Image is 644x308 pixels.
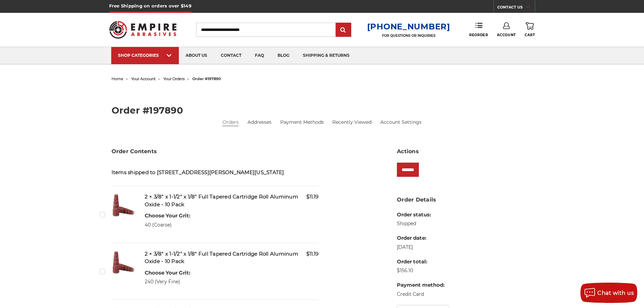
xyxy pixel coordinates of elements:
[118,53,172,58] div: SHOP CATEGORIES
[397,234,445,242] dt: Order date:
[163,76,185,81] a: your orders
[469,33,488,37] span: Reorder
[397,220,445,227] dd: Shipped
[179,47,214,64] a: about us
[271,47,296,64] a: blog
[109,17,177,43] img: Empire Abrasives
[145,278,190,285] dd: 240 (Very Fine)
[145,269,190,277] dt: Choose Your Grit:
[222,119,239,126] a: Orders
[214,47,248,64] a: contact
[580,283,637,303] button: Chat with us
[397,281,445,289] dt: Payment method:
[112,169,319,176] h5: Items shipped to [STREET_ADDRESS][PERSON_NAME][US_STATE]
[145,221,190,229] dd: 40 (Coarse)
[296,47,356,64] a: shipping & returns
[112,250,135,274] img: Cartridge Roll 3/8" x 1-1/2" x 1/8" Full Tapered
[145,193,319,208] h5: 2 × 3/8" x 1-1/2" x 1/8" Full Tapered Cartridge Roll Aluminum Oxide - 10 Pack
[397,147,532,156] h3: Actions
[525,22,535,37] a: Cart
[525,33,535,37] span: Cart
[131,76,156,81] a: your account
[280,119,324,126] a: Payment Methods
[397,258,445,266] dt: Order total:
[367,22,450,31] a: [PHONE_NUMBER]
[306,250,318,258] span: $11.19
[145,250,319,265] h5: 2 × 3/8" x 1-1/2" x 1/8" Full Tapered Cartridge Roll Aluminum Oxide - 10 Pack
[597,290,634,296] span: Chat with us
[380,119,422,126] a: Account Settings
[332,119,372,126] a: Recently Viewed
[112,147,319,156] h3: Order Contents
[112,106,533,115] h2: Order #197890
[247,119,271,126] a: Addresses
[337,23,350,37] input: Submit
[469,22,488,37] a: Reorder
[248,47,271,64] a: faq
[145,212,190,220] dt: Choose Your Grit:
[397,267,445,274] dd: $156.10
[192,76,221,81] span: order #197890
[112,76,123,81] a: home
[397,291,445,298] dd: Credit Card
[397,244,445,251] dd: [DATE]
[367,33,450,38] p: FOR QUESTIONS OR INQUIRIES
[497,33,516,37] span: Account
[306,193,318,201] span: $11.19
[112,193,135,217] img: Cartridge Roll 3/8" x 1-1/2" x 1/8" Full Tapered
[397,196,532,204] h3: Order Details
[497,3,535,13] a: CONTACT US
[397,211,445,219] dt: Order status:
